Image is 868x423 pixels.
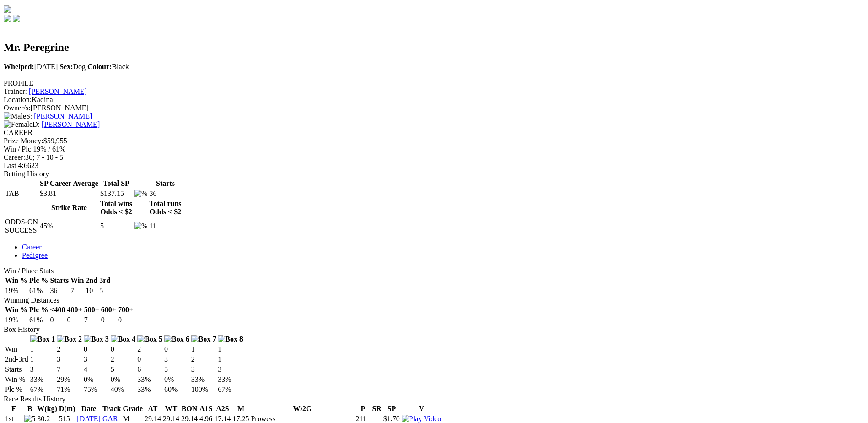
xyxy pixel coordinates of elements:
td: 33% [30,375,56,384]
th: Total runs Odds < $2 [149,199,182,217]
td: 0 [137,355,163,364]
td: 5 [99,286,111,295]
th: 2nd [85,276,98,285]
td: Win [5,345,29,354]
div: CAREER [4,129,864,137]
td: 3 [83,355,109,364]
img: twitter.svg [13,15,20,22]
th: Track [102,404,122,413]
td: 6 [137,365,163,374]
th: Win [70,276,84,285]
span: Prize Money: [4,137,43,145]
td: 40% [110,385,136,394]
td: Plc % [5,385,29,394]
span: Trainer: [4,87,27,95]
td: 33% [191,375,217,384]
img: Male [4,112,26,120]
h2: Mr. Peregrine [4,41,864,54]
b: Sex: [59,63,73,70]
td: 1 [30,345,56,354]
td: 5 [100,217,133,235]
th: W(kg) [37,404,58,413]
th: SP [383,404,400,413]
td: 19% [5,315,28,325]
div: Race Results History [4,395,864,403]
td: 7 [70,286,84,295]
img: Box 7 [191,335,216,343]
td: 5 [110,365,136,374]
div: PROFILE [4,79,864,87]
td: 67% [30,385,56,394]
td: 36 [49,286,69,295]
td: 60% [164,385,190,394]
span: Owner/s: [4,104,31,112]
th: BON [181,404,198,413]
img: Box 6 [164,335,189,343]
img: Box 2 [57,335,82,343]
td: 10 [85,286,98,295]
th: Date [76,404,101,413]
img: % [134,222,147,230]
img: Female [4,120,32,129]
td: 2nd-3rd [5,355,29,364]
div: Win / Place Stats [4,267,864,275]
b: Colour: [87,63,112,70]
img: logo-grsa-white.png [4,5,11,13]
td: 1 [217,355,243,364]
th: Win % [5,305,28,315]
td: 67% [217,385,243,394]
th: W/2G [250,404,354,413]
td: ODDS-ON SUCCESS [5,217,38,235]
th: <400 [49,305,65,315]
td: Starts [5,365,29,374]
td: 0 [164,345,190,354]
img: facebook.svg [4,15,11,22]
th: Strike Rate [39,199,99,217]
th: M [232,404,249,413]
td: 0% [83,375,109,384]
td: 19% [5,286,28,295]
td: 5 [164,365,190,374]
td: 0 [101,315,117,325]
span: Location: [4,96,32,103]
td: 7 [56,365,82,374]
span: S: [4,112,32,120]
td: 33% [137,385,163,394]
td: 0 [49,315,65,325]
td: 100% [191,385,217,394]
div: 6623 [4,162,864,170]
th: 600+ [101,305,117,315]
th: Total SP [100,179,133,188]
th: A1S [199,404,213,413]
td: 0 [110,345,136,354]
th: D(m) [59,404,76,413]
div: Winning Distances [4,296,864,304]
th: 500+ [84,305,100,315]
td: 29% [56,375,82,384]
div: 36; 7 - 10 - 5 [4,153,864,162]
div: Betting History [4,170,864,178]
th: 400+ [67,305,83,315]
td: 2 [56,345,82,354]
span: [DATE] [4,63,58,70]
th: P [355,404,371,413]
th: Grade [122,404,143,413]
span: Dog [59,63,86,70]
a: [PERSON_NAME] [29,87,87,95]
div: Kadina [4,96,864,104]
a: View replay [402,415,441,423]
td: 2 [110,355,136,364]
span: Career: [4,153,25,161]
th: 3rd [99,276,111,285]
th: AT [144,404,162,413]
th: 700+ [118,305,134,315]
td: $3.81 [39,189,99,198]
td: 0 [67,315,83,325]
div: [PERSON_NAME] [4,104,864,112]
td: 4 [83,365,109,374]
span: Last 4: [4,162,24,169]
th: SR [372,404,382,413]
a: Pedigree [22,251,48,259]
img: 5 [24,415,35,423]
td: 1 [217,345,243,354]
